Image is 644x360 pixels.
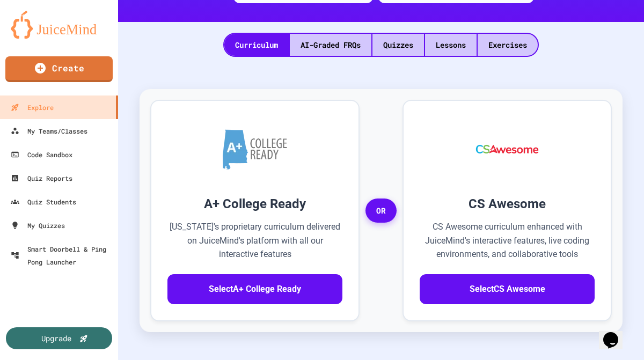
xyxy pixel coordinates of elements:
div: Exercises [478,34,538,56]
h3: CS Awesome [420,194,595,214]
h3: A+ College Ready [167,194,342,214]
img: logo-orange.svg [11,11,107,39]
div: Curriculum [224,34,289,56]
div: Upgrade [41,333,71,344]
p: CS Awesome curriculum enhanced with JuiceMind's interactive features, live coding environments, a... [420,220,595,261]
div: Explore [11,101,54,114]
div: Quiz Reports [11,172,72,185]
div: Lessons [425,34,477,56]
div: Quiz Students [11,195,76,208]
div: Quizzes [372,34,424,56]
iframe: chat widget [599,317,633,349]
div: My Quizzes [11,219,65,232]
button: SelectA+ College Ready [167,274,342,304]
img: A+ College Ready [223,129,287,170]
p: [US_STATE]'s proprietary curriculum delivered on JuiceMind's platform with all our interactive fe... [167,220,342,261]
div: My Teams/Classes [11,124,87,137]
div: Smart Doorbell & Ping Pong Launcher [11,243,114,268]
button: SelectCS Awesome [420,274,595,304]
span: OR [365,199,397,223]
a: Create [5,56,113,82]
img: CS Awesome [465,117,550,181]
div: Code Sandbox [11,148,72,161]
div: AI-Graded FRQs [290,34,371,56]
